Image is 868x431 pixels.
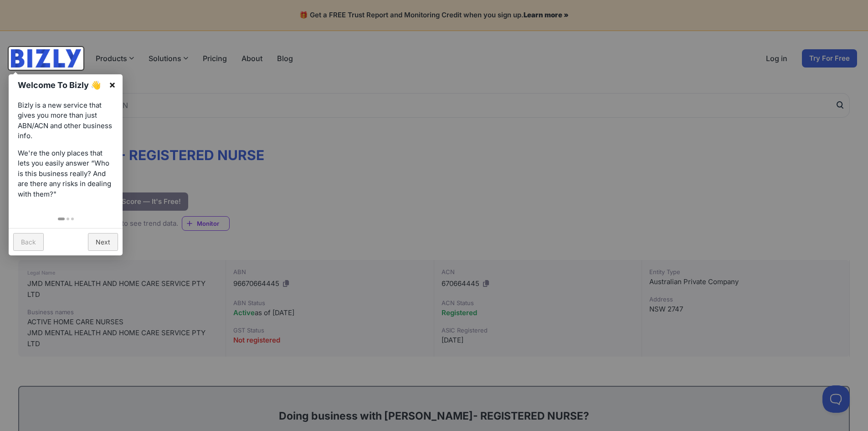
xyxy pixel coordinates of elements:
[88,233,118,251] a: Next
[13,233,44,251] a: Back
[18,100,113,141] p: Bizly is a new service that gives you more than just ABN/ACN and other business info.
[18,79,104,91] h1: Welcome To Bizly 👋
[18,148,113,200] p: We're the only places that lets you easily answer “Who is this business really? And are there any...
[102,74,123,95] a: ×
